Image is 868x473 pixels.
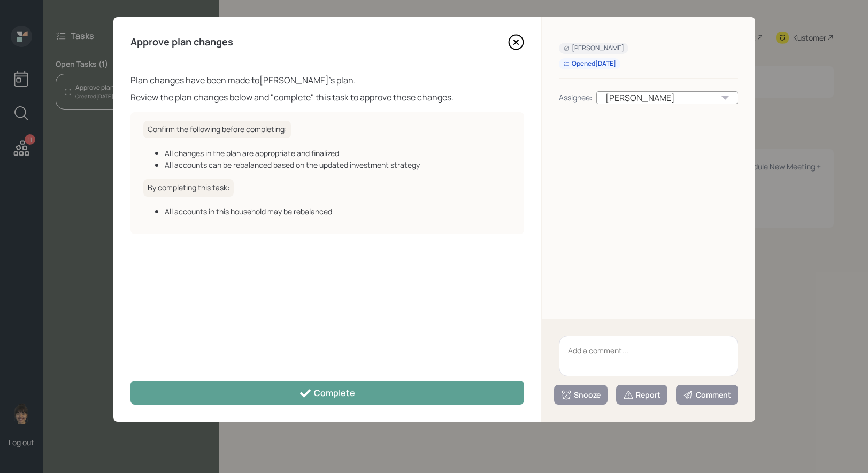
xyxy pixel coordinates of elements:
div: All accounts in this household may be rebalanced [165,206,511,217]
div: [PERSON_NAME] [596,91,738,104]
div: Assignee: [559,92,592,103]
div: Review the plan changes below and "complete" this task to approve these changes. [130,91,524,104]
div: All changes in the plan are appropriate and finalized [165,148,511,159]
div: Snooze [561,390,601,400]
button: Snooze [554,385,608,405]
div: Report [623,390,660,400]
h6: Confirm the following before completing: [143,121,291,138]
div: Comment [683,390,731,400]
div: [PERSON_NAME] [563,44,624,53]
h6: By completing this task: [143,179,234,197]
div: Plan changes have been made to [PERSON_NAME] 's plan. [130,74,524,87]
h4: Approve plan changes [130,36,233,48]
div: All accounts can be rebalanced based on the updated investment strategy [165,159,511,170]
button: Report [616,385,667,405]
button: Complete [130,381,524,405]
button: Comment [676,385,738,405]
div: Complete [299,387,355,400]
div: Opened [DATE] [563,59,616,68]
